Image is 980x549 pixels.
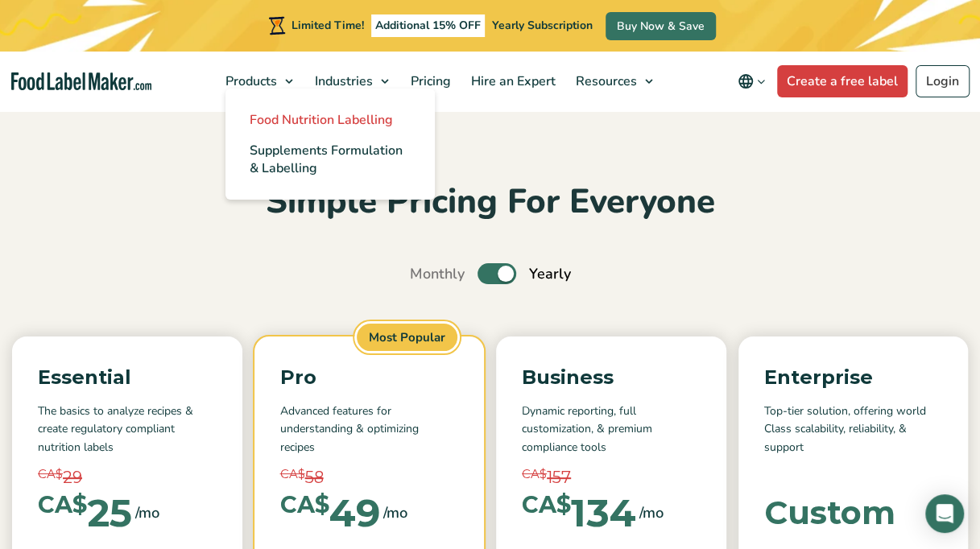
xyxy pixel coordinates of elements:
div: Open Intercom Messenger [925,494,964,533]
span: CA$ [280,493,329,517]
button: Change language [726,65,777,97]
a: Buy Now & Save [606,12,716,40]
p: Business [522,362,701,393]
span: /mo [135,502,159,524]
div: 134 [522,493,636,532]
span: 157 [547,465,571,489]
p: Top-tier solution, offering world Class scalability, reliability, & support [764,402,943,456]
span: /mo [639,502,664,524]
a: Resources [566,52,661,111]
span: Yearly Subscription [492,18,593,33]
span: Supplements Formulation & Labelling [250,142,403,177]
span: CA$ [280,465,305,484]
a: Create a free label [777,65,908,97]
span: Yearly [529,263,571,285]
a: Login [916,65,970,97]
a: Products [216,52,301,111]
span: CA$ [522,465,547,484]
p: Essential [38,362,217,393]
span: /mo [383,502,407,524]
span: Limited Time! [292,18,364,33]
a: Food Label Maker homepage [11,72,151,91]
p: The basics to analyze recipes & create regulatory compliant nutrition labels [38,402,217,456]
span: CA$ [38,493,87,517]
h2: Simple Pricing For Everyone [12,180,968,225]
span: CA$ [38,465,63,484]
span: Hire an Expert [466,72,557,90]
div: 49 [280,493,380,532]
a: Pricing [401,52,457,111]
span: Products [221,72,279,90]
span: Food Nutrition Labelling [250,111,393,129]
div: 25 [38,493,132,532]
a: Hire an Expert [461,52,562,111]
span: 29 [63,465,82,489]
span: Most Popular [354,321,460,354]
span: Monthly [410,263,465,285]
p: Pro [280,362,459,393]
p: Advanced features for understanding & optimizing recipes [280,402,459,456]
p: Dynamic reporting, full customization, & premium compliance tools [522,402,701,456]
p: Enterprise [764,362,943,393]
span: Resources [571,72,639,90]
a: Industries [305,52,397,111]
a: Supplements Formulation & Labelling [225,135,435,184]
div: Custom [764,497,895,529]
span: Pricing [406,72,453,90]
span: Industries [310,72,374,90]
span: Additional 15% OFF [371,14,485,37]
a: Food Nutrition Labelling [225,105,435,135]
label: Toggle [478,263,516,284]
span: CA$ [522,493,571,517]
span: 58 [305,465,324,489]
